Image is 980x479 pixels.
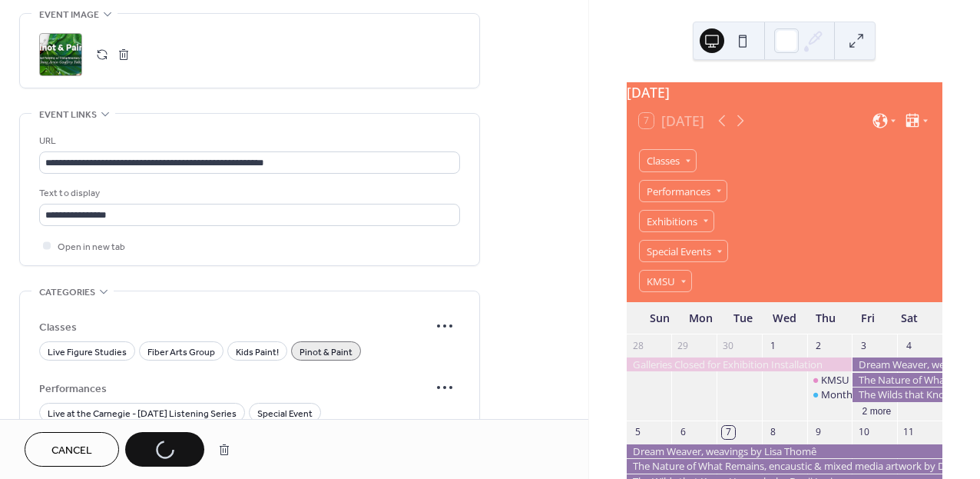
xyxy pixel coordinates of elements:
[821,373,963,387] div: KMSU Radio: The Exhibitionists
[627,82,942,102] div: [DATE]
[147,344,215,361] span: Fiber Arts Group
[767,339,780,352] div: 1
[39,33,82,76] div: ;
[847,302,889,334] div: Fri
[857,426,870,439] div: 10
[821,388,939,401] div: Monthly Fiber Arts Group
[39,381,429,397] span: Performances
[631,426,644,439] div: 5
[680,302,722,334] div: Mon
[677,426,690,439] div: 6
[39,319,429,335] span: Classes
[852,358,942,371] div: Dream Weaver, weavings by Lisa Thomê
[856,403,898,417] button: 2 more
[722,339,735,352] div: 30
[39,284,95,301] span: Categories
[902,426,915,439] div: 11
[39,133,457,149] div: URL
[807,388,853,401] div: Monthly Fiber Arts Group
[58,239,125,255] span: Open in new tab
[889,302,930,334] div: Sat
[852,388,942,401] div: The Wilds that Know Us, works by Benji Inniger
[805,302,846,334] div: Thu
[857,339,870,352] div: 3
[627,358,853,371] div: Galleries Closed for Exhibition Installation
[25,432,119,467] button: Cancel
[677,339,690,352] div: 29
[48,406,237,422] span: Live at the Carnegie - [DATE] Listening Series
[902,339,915,352] div: 4
[39,185,457,201] div: Text to display
[39,7,99,23] span: Event image
[639,302,680,334] div: Sun
[722,302,763,334] div: Tue
[627,444,942,458] div: Dream Weaver, weavings by Lisa Thomê
[236,344,279,361] span: Kids Paint!
[48,344,127,361] span: Live Figure Studies
[722,426,735,439] div: 7
[300,344,353,361] span: Pinot & Paint
[807,373,853,387] div: KMSU Radio: The Exhibitionists
[257,406,313,422] span: Special Event
[51,443,92,459] span: Cancel
[812,339,825,352] div: 2
[767,426,780,439] div: 8
[763,302,805,334] div: Wed
[631,339,644,352] div: 28
[39,107,97,123] span: Event links
[627,459,942,473] div: The Nature of What Remains, encaustic & mixed media artwork by Deb Whiteoak Groebner
[852,373,942,387] div: The Nature of What Remains, encaustic & mixed media artwork by Deb Whiteoak Groebner
[812,426,825,439] div: 9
